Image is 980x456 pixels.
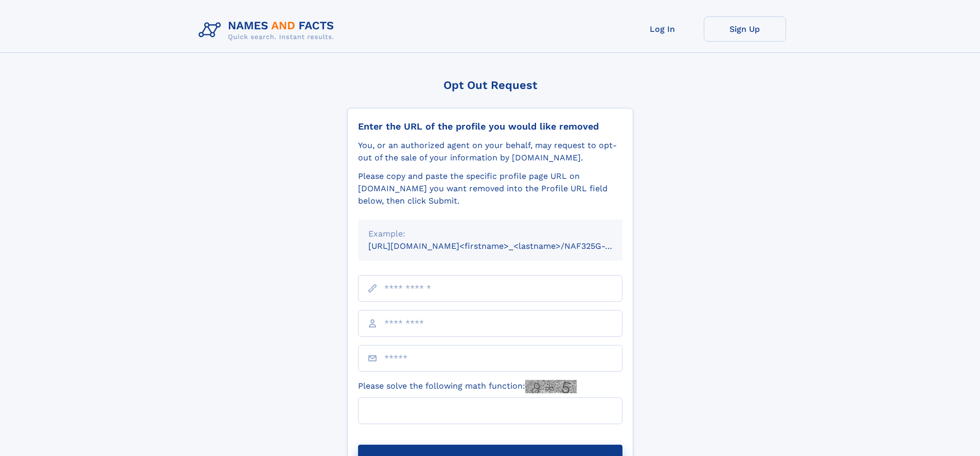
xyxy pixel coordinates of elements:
[704,16,786,42] a: Sign Up
[368,228,612,240] div: Example:
[358,139,622,164] div: You, or an authorized agent on your behalf, may request to opt-out of the sale of your informatio...
[358,170,622,207] div: Please copy and paste the specific profile page URL on [DOMAIN_NAME] you want removed into the Pr...
[194,16,343,44] img: Logo Names and Facts
[621,16,704,42] a: Log In
[358,380,577,393] label: Please solve the following math function:
[358,121,622,132] div: Enter the URL of the profile you would like removed
[368,241,642,251] small: [URL][DOMAIN_NAME]<firstname>_<lastname>/NAF325G-xxxxxxxx
[347,79,633,92] div: Opt Out Request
